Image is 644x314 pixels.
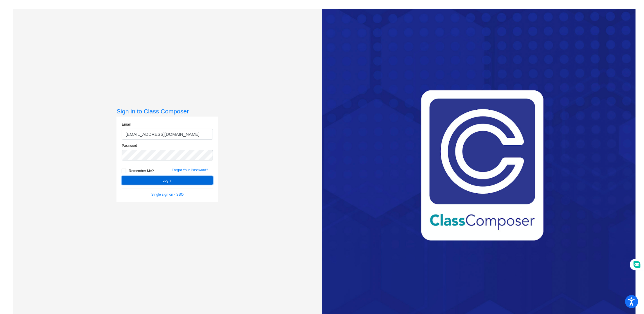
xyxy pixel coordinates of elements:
button: Log In [122,176,213,185]
span: Remember Me? [129,167,154,174]
h3: Sign in to Class Composer [116,108,218,115]
label: Password [122,143,137,148]
a: Single sign on - SSO [151,192,184,197]
label: Email [122,122,130,127]
a: Forgot Your Password? [172,168,208,172]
